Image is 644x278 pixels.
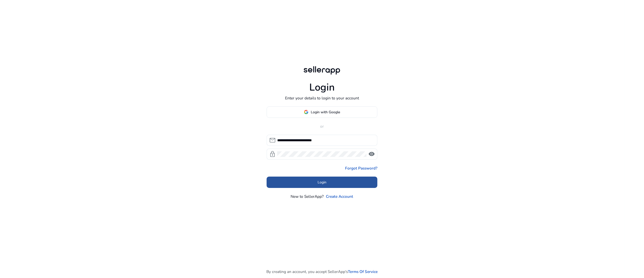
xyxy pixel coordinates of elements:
p: or [267,123,378,129]
h1: Login [309,81,335,94]
p: New to SellerApp? [291,193,324,199]
a: Terms Of Service [348,269,378,274]
img: google-logo.svg [304,110,309,114]
span: lock [269,151,276,157]
a: Forgot Password? [345,165,377,171]
span: Login with Google [311,109,340,115]
span: Login [318,180,326,185]
button: Login [267,177,378,188]
p: Enter your details to login to your account [285,95,359,101]
span: visibility [368,151,375,157]
span: mail [269,137,276,144]
a: Create Account [326,193,353,199]
button: Login with Google [267,106,378,118]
